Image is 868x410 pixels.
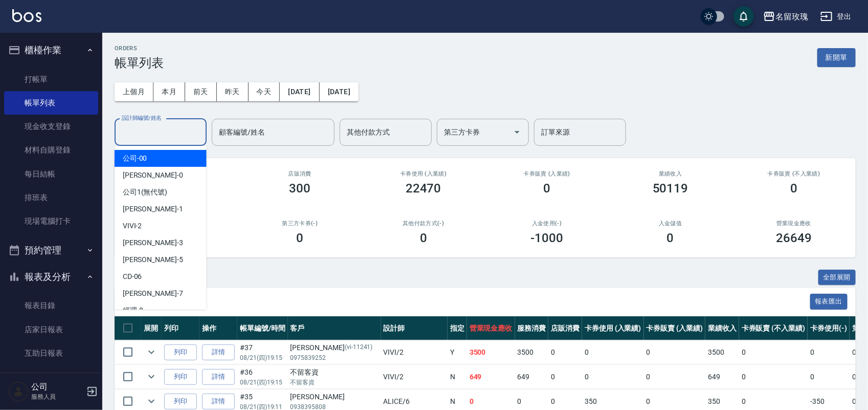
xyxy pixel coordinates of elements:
[202,394,235,409] a: 詳情
[296,231,303,245] h3: 0
[705,316,739,340] th: 業績收入
[467,316,515,340] th: 營業現金應收
[289,181,310,196] h3: 300
[123,204,183,214] span: [PERSON_NAME] -1
[4,138,98,162] a: 材料自購登錄
[291,367,379,378] div: 不留客資
[498,170,597,177] h2: 卡券販賣 (入業績)
[115,56,164,70] h3: 帳單列表
[31,382,83,392] h5: 公司
[144,344,159,360] button: expand row
[4,91,98,115] a: 帳單列表
[745,170,844,177] h2: 卡券販賣 (不入業績)
[141,316,162,340] th: 展開
[381,365,448,389] td: VIVI /2
[406,181,441,196] h3: 22470
[237,365,288,389] td: #36
[4,237,98,264] button: 預約管理
[123,254,183,265] span: [PERSON_NAME] -5
[4,264,98,290] button: 報表及分析
[644,340,706,364] td: 0
[199,316,237,340] th: 操作
[202,369,235,385] a: 詳情
[808,316,850,340] th: 卡券使用(-)
[817,52,856,62] a: 新開單
[4,294,98,317] a: 報表目錄
[12,9,41,22] img: Logo
[4,162,98,186] a: 每日結帳
[123,221,142,231] span: VIVI -2
[705,365,739,389] td: 649
[8,381,29,402] img: Person
[509,124,525,140] button: Open
[217,82,249,101] button: 昨天
[810,296,848,306] a: 報表匯出
[4,37,98,63] button: 櫃檯作業
[288,316,381,340] th: 客戶
[420,231,427,245] h3: 0
[164,369,197,385] button: 列印
[745,220,844,227] h2: 營業現金應收
[4,115,98,138] a: 現金收支登錄
[237,340,288,364] td: #37
[144,369,159,384] button: expand row
[739,316,808,340] th: 卡券販賣 (不入業績)
[515,316,549,340] th: 服務消費
[374,170,473,177] h2: 卡券使用 (入業績)
[816,7,856,26] button: 登出
[123,305,143,316] span: 經理 -8
[162,316,199,340] th: 列印
[621,220,720,227] h2: 入金儲值
[280,82,319,101] button: [DATE]
[543,181,550,196] h3: 0
[123,271,142,282] span: CD -06
[582,316,644,340] th: 卡券使用 (入業績)
[153,82,185,101] button: 本月
[621,170,720,177] h2: 業績收入
[144,394,159,409] button: expand row
[4,68,98,91] a: 打帳單
[548,365,582,389] td: 0
[127,297,810,307] span: 訂單列表
[810,294,848,310] button: 報表匯出
[817,48,856,67] button: 新開單
[123,187,168,198] span: 公司1 (無代號)
[374,220,473,227] h2: 其他付款方式(-)
[790,181,797,196] h3: 0
[123,288,183,299] span: [PERSON_NAME] -7
[808,340,850,364] td: 0
[115,82,153,101] button: 上個月
[739,340,808,364] td: 0
[4,341,98,365] a: 互助日報表
[548,340,582,364] td: 0
[251,170,350,177] h2: 店販消費
[4,209,98,233] a: 現場電腦打卡
[240,378,285,387] p: 08/21 (四) 19:15
[739,365,808,389] td: 0
[644,365,706,389] td: 0
[667,231,674,245] h3: 0
[733,6,754,27] button: save
[291,353,379,362] p: 0975839252
[185,82,217,101] button: 前天
[291,392,379,402] div: [PERSON_NAME]
[582,340,644,364] td: 0
[808,365,850,389] td: 0
[4,318,98,341] a: 店家日報表
[31,392,83,401] p: 服務人員
[775,10,808,23] div: 名留玫瑰
[345,342,373,353] p: (vi-11241)
[164,344,197,360] button: 列印
[123,153,147,164] span: 公司 -00
[498,220,597,227] h2: 入金使用(-)
[467,365,515,389] td: 649
[644,316,706,340] th: 卡券販賣 (入業績)
[381,340,448,364] td: VIVI /2
[653,181,688,196] h3: 50119
[4,365,98,389] a: 互助點數明細
[515,340,549,364] td: 3500
[705,340,739,364] td: 3500
[237,316,288,340] th: 帳單編號/時間
[818,270,856,286] button: 全部展開
[381,316,448,340] th: 設計師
